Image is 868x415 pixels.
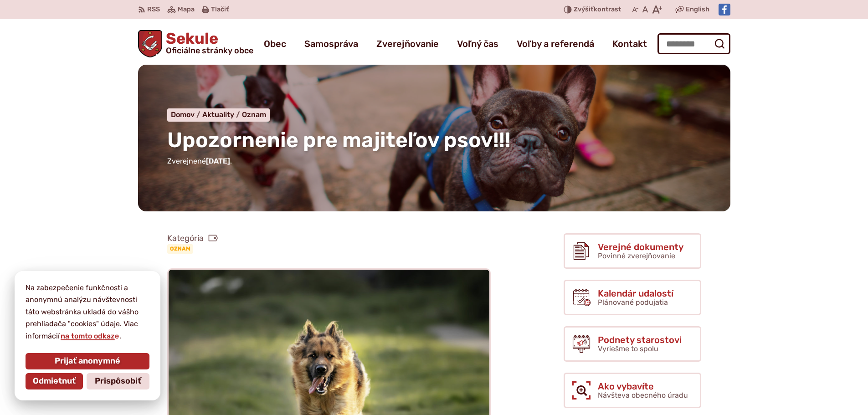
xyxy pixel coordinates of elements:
[138,30,163,57] img: Prejsť na domovskú stránku
[574,6,621,14] span: kontrast
[26,282,149,342] p: Na zabezpečenie funkčnosti a anonymnú analýzu návštevnosti táto webstránka ukladá do vášho prehli...
[55,356,120,366] span: Prijať anonymné
[564,326,701,362] a: Podnety starostovi Vyriešme to spolu
[138,30,254,57] a: Logo Sekule, prejsť na domovskú stránku.
[87,373,149,389] button: Prispôsobiť
[167,233,218,244] span: Kategória
[564,280,701,315] a: Kalendár udalostí Plánované podujatia
[167,128,511,153] span: Upozornenie pre majiteľov psov!!!
[564,233,701,269] a: Verejné dokumenty Povinné zverejňovanie
[598,391,688,400] span: Návšteva obecného úradu
[171,110,195,119] span: Domov
[166,46,253,55] span: Oficiálne stránky obce
[517,31,594,56] a: Voľby a referendá
[202,110,242,119] a: Aktuality
[574,5,594,13] span: Zvýšiť
[211,6,229,14] span: Tlačiť
[171,110,202,119] a: Domov
[95,376,141,386] span: Prispôsobiť
[719,4,730,15] img: Prejsť na Facebook stránku
[612,31,647,56] a: Kontakt
[147,4,160,15] span: RSS
[598,288,673,298] span: Kalendár udalostí
[598,251,675,260] span: Povinné zverejňovanie
[206,157,230,165] span: [DATE]
[26,353,149,369] button: Prijať anonymné
[167,155,701,167] p: Zverejnené .
[264,31,286,56] a: Obec
[598,298,668,307] span: Plánované podujatia
[598,335,682,345] span: Podnety starostovi
[684,4,711,15] a: English
[178,4,195,15] span: Mapa
[60,332,120,340] a: na tomto odkaze
[162,31,253,55] span: Sekule
[26,373,83,389] button: Odmietnuť
[376,31,439,56] a: Zverejňovanie
[202,110,234,119] span: Aktuality
[686,4,709,15] span: English
[242,110,266,119] a: Oznam
[598,344,658,353] span: Vyriešme to spolu
[598,381,688,391] span: Ako vybavíte
[167,244,193,253] a: Oznam
[304,31,358,56] a: Samospráva
[457,31,498,56] a: Voľný čas
[598,242,683,252] span: Verejné dokumenty
[33,376,76,386] span: Odmietnuť
[564,373,701,408] a: Ako vybavíte Návšteva obecného úradu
